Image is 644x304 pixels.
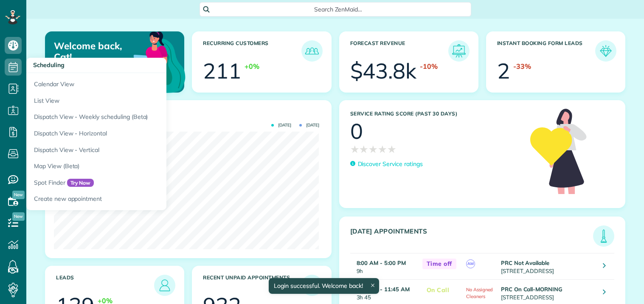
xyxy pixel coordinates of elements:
[271,123,291,127] span: [DATE]
[357,259,406,266] strong: 8:00 AM - 5:00 PM
[350,121,363,142] div: 0
[269,278,379,294] div: Login successful. Welcome back!
[26,142,239,158] a: Dispatch View - Vertical
[350,253,418,280] td: 9h
[420,62,438,71] div: -10%
[387,142,397,157] span: ★
[26,93,239,109] a: List View
[33,61,65,69] span: Scheduling
[26,125,239,142] a: Dispatch View - Horizontal
[26,175,239,191] a: Spot FinderTry Now
[26,73,239,93] a: Calendar View
[513,62,531,71] div: -33%
[466,259,475,268] span: AM
[368,142,378,157] span: ★
[156,277,173,294] img: icon_leads-1bed01f49abd5b7fead27621c3d59655bb73ed531f8eeb49469d10e621d6b896.png
[203,60,241,82] div: 211
[12,212,25,221] span: New
[350,111,522,117] h3: Service Rating score (past 30 days)
[357,286,410,293] strong: 8:00 AM - 11:45 AM
[359,142,368,157] span: ★
[26,109,239,125] a: Dispatch View - Weekly scheduling (Beta)
[450,42,467,59] img: icon_forecast_revenue-8c13a41c7ed35a8dcfafea3cbb826a0462acb37728057bba2d056411b612bbbe.png
[350,228,593,247] h3: [DATE] Appointments
[304,42,321,59] img: icon_recurring_customers-cf858462ba22bcd05b5a5880d41d6543d210077de5bb9ebc9590e49fd87d84ed.png
[56,275,154,296] h3: Leads
[26,158,239,175] a: Map View (Beta)
[497,40,595,62] h3: Instant Booking Form Leads
[350,160,423,169] a: Discover Service ratings
[304,277,321,294] img: icon_unpaid_appointments-47b8ce3997adf2238b356f14209ab4cced10bd1f174958f3ca8f1d0dd7fffeee.png
[67,179,94,187] span: Try Now
[203,40,301,62] h3: Recurring Customers
[26,191,239,210] a: Create new appointment
[56,111,323,119] h3: Actual Revenue this month
[378,142,387,157] span: ★
[54,40,139,63] p: Welcome back, Cat!
[350,142,360,157] span: ★
[501,286,562,293] strong: PRC On Call-MORNING
[597,42,614,59] img: icon_form_leads-04211a6a04a5b2264e4ee56bc0799ec3eb69b7e499cbb523a139df1d13a81ae0.png
[497,60,510,82] div: 2
[358,160,423,169] p: Discover Service ratings
[203,275,301,296] h3: Recent unpaid appointments
[299,123,319,127] span: [DATE]
[466,287,493,299] span: No Assigned Cleaners
[12,191,25,199] span: New
[422,285,454,296] span: On Call
[350,60,417,82] div: $43.8k
[245,62,259,71] div: +0%
[350,40,448,62] h3: Forecast Revenue
[105,22,187,104] img: dashboard_welcome-42a62b7d889689a78055ac9021e634bf52bae3f8056760290aed330b23ab8690.png
[595,228,612,245] img: icon_todays_appointments-901f7ab196bb0bea1936b74009e4eb5ffbc2d2711fa7634e0d609ed5ef32b18b.png
[422,259,456,269] span: Time off
[499,253,597,280] td: [STREET_ADDRESS]
[501,259,549,266] strong: PRC Not Available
